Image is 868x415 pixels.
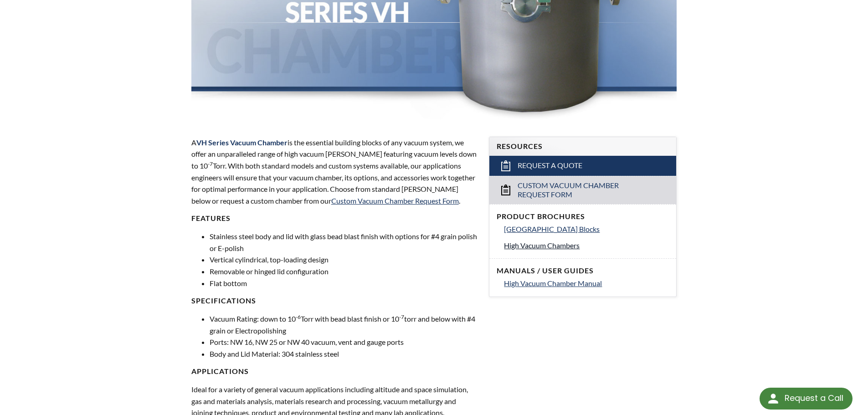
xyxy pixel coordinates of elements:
h4: APPLICATIONS [191,367,478,376]
p: A is the essential building blocks of any vacuum system, we offer an unparalleled range of high v... [191,137,478,207]
span: [GEOGRAPHIC_DATA] Blocks [504,225,600,233]
h4: Manuals / User Guides [497,266,669,276]
h4: Resources [497,142,669,151]
a: [GEOGRAPHIC_DATA] Blocks [504,223,669,235]
img: round button [766,391,781,406]
h4: Features [191,214,478,223]
span: Request a Quote [518,161,582,170]
a: High Vacuum Chambers [504,240,669,251]
li: Removable or hinged lid configuration [210,266,478,277]
li: Vacuum Rating: down to 10 Torr with bead blast finish or 10 torr and below with #4 grain or Elect... [210,313,478,336]
li: Vertical cylindrical, top-loading design [210,254,478,266]
li: Ports: NW 16, NW 25 or NW 40 vacuum, vent and gauge ports [210,336,478,348]
sup: -6 [296,313,301,320]
a: Request a Quote [489,156,676,176]
span: High Vacuum Chambers [504,241,580,250]
div: Request a Call [760,388,853,410]
li: Stainless steel body and lid with glass bead blast finish with options for #4 grain polish or E-p... [210,231,478,254]
sup: -7 [399,313,404,320]
li: Flat bottom [210,277,478,289]
div: Request a Call [785,388,843,409]
span: Custom Vacuum Chamber Request Form [518,181,649,200]
strong: VH Series Vacuum Chamber [196,138,288,147]
h4: Product Brochures [497,212,669,221]
a: Custom Vacuum Chamber Request Form [331,196,459,205]
a: Custom Vacuum Chamber Request Form [489,176,676,205]
a: High Vacuum Chamber Manual [504,277,669,289]
sup: -7 [208,160,213,167]
h4: Specifications [191,296,478,306]
span: High Vacuum Chamber Manual [504,279,602,287]
li: Body and Lid Material: 304 stainless steel [210,348,478,360]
